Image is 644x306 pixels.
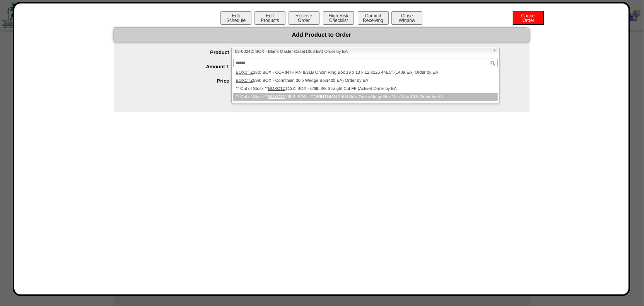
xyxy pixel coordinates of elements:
div: ) [129,75,530,87]
button: EditProducts [255,11,285,25]
button: ReceiveOrder [289,11,319,25]
em: BOXCTZ [268,86,285,91]
em: BOXCTZ [236,78,253,83]
label: Price [129,78,232,84]
em: BOXCTZ [268,95,285,99]
a: CloseWindow [391,17,423,23]
label: Amount 1 [129,64,232,69]
li: ** Out of Stock ** 280B: BOX - CORINTHIAN 20LB Bulk Onion Rings Box 19 x 13 x 10.5 Order by EA [233,93,497,101]
div: Add Product to Order [114,28,530,42]
button: High RiskChecklist [323,11,354,25]
li: 280: BOX - CORINTHIAN 8/3LB Onion Ring Box 19 x 13 x 12.8125 44ECT(1409 EA) Order by EA [233,69,497,77]
span: 02-00242: BOX - Blank Master Case(1066 EA) Order by EA [235,47,489,56]
label: Product [129,49,232,55]
button: CancelOrder [513,11,544,25]
em: BOXCTZ [236,70,253,75]
button: CloseWindow [391,11,422,25]
button: CommitReceiving [358,11,389,25]
li: 599: BOX - Corinthian 30lb Wedge Box(400 EA) Order by EA [233,77,497,85]
button: EditSchedule [220,11,251,25]
li: ** Out of Stock ** 112Z: BOX - 6/6lb 3/8 Straight Cut FF (Active) Order by EA [233,85,497,93]
a: High RiskChecklist [322,18,356,23]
